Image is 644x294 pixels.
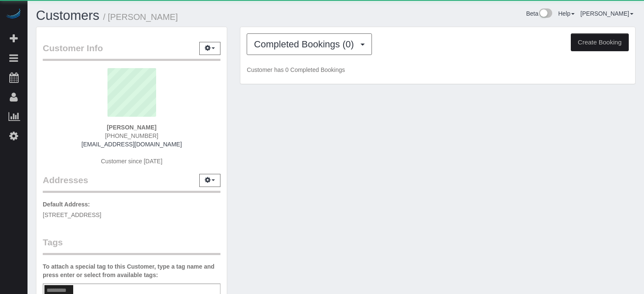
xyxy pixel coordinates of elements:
[101,158,162,165] span: Customer since [DATE]
[5,8,22,20] img: Automaid Logo
[43,236,220,255] legend: Tags
[581,10,633,17] a: [PERSON_NAME]
[43,200,90,209] label: Default Address:
[36,8,99,23] a: Customers
[247,66,629,74] p: Customer has 0 Completed Bookings
[526,10,552,17] a: Beta
[558,10,575,17] a: Help
[538,8,552,19] img: New interface
[43,212,101,218] span: [STREET_ADDRESS]
[107,124,156,131] strong: [PERSON_NAME]
[254,39,358,49] span: Completed Bookings (0)
[247,33,372,55] button: Completed Bookings (0)
[571,33,629,51] button: Create Booking
[103,12,178,22] small: / [PERSON_NAME]
[82,141,182,148] a: [EMAIL_ADDRESS][DOMAIN_NAME]
[43,42,220,61] legend: Customer Info
[43,262,220,279] label: To attach a special tag to this Customer, type a tag name and press enter or select from availabl...
[105,132,158,139] span: [PHONE_NUMBER]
